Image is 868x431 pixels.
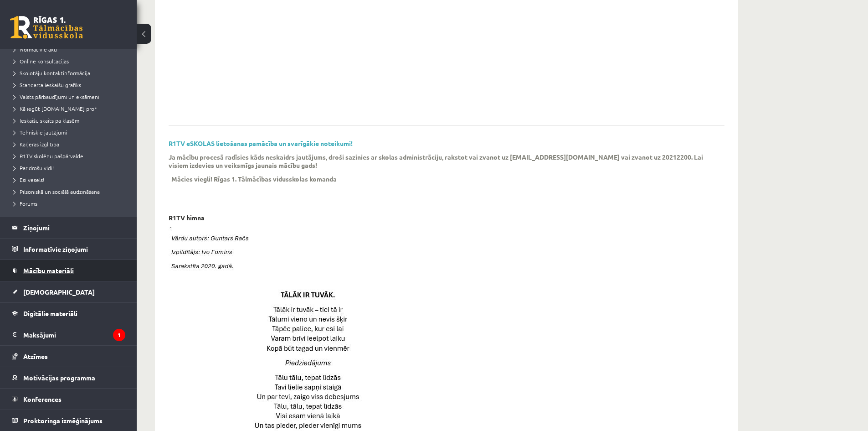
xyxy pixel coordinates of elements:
span: Online konsultācijas [14,57,69,65]
a: Esi vesels! [14,176,128,184]
a: Proktoringa izmēģinājums [12,410,125,431]
span: Standarta ieskaišu grafiks [14,81,81,88]
i: 1 [113,329,125,341]
a: Forums [14,199,128,208]
a: [DEMOGRAPHIC_DATA] [12,281,125,302]
span: Tehniskie jautājumi [14,129,67,136]
a: Online konsultācijas [14,57,128,65]
span: Mācību materiāli [23,266,74,275]
a: Ziņojumi [12,217,125,238]
p: Rīgas 1. Tālmācības vidusskolas komanda [214,175,337,183]
a: Atzīmes [12,346,125,367]
span: Esi vesels! [14,176,44,183]
a: Motivācijas programma [12,367,125,388]
span: Kā iegūt [DOMAIN_NAME] prof [14,105,97,112]
a: Tehniskie jautājumi [14,128,128,136]
legend: Maksājumi [23,324,125,345]
p: Ja mācību procesā radīsies kāds neskaidrs jautājums, droši sazinies ar skolas administrāciju, rak... [169,153,711,169]
a: Informatīvie ziņojumi [12,239,125,260]
span: Motivācijas programma [23,374,95,382]
span: Ieskaišu skaits pa klasēm [14,117,79,124]
span: Pilsoniskā un sociālā audzināšana [14,188,100,195]
a: Rīgas 1. Tālmācības vidusskola [10,16,83,39]
a: Normatīvie akti [14,45,128,53]
a: Pilsoniskā un sociālā audzināšana [14,187,128,196]
a: Maksājumi1 [12,324,125,345]
span: Normatīvie akti [14,46,57,53]
span: Digitālie materiāli [23,309,77,317]
a: Valsts pārbaudījumi un eksāmeni [14,93,128,101]
p: R1TV himna [169,214,205,222]
a: Skolotāju kontaktinformācija [14,69,128,77]
legend: Ziņojumi [23,217,125,238]
span: Par drošu vidi! [14,164,54,171]
a: Ieskaišu skaits pa klasēm [14,116,128,125]
span: Proktoringa izmēģinājums [23,416,103,425]
span: Konferences [23,395,62,403]
a: R1TV eSKOLAS lietošanas pamācība un svarīgākie noteikumi! [169,139,353,147]
p: Mācies viegli! [171,175,212,183]
span: Forums [14,200,37,207]
a: Kā iegūt [DOMAIN_NAME] prof [14,104,128,113]
span: Karjeras izglītība [14,140,59,148]
a: Standarta ieskaišu grafiks [14,81,128,89]
a: Konferences [12,389,125,410]
span: [DEMOGRAPHIC_DATA] [23,288,95,296]
a: R1TV skolēnu pašpārvalde [14,152,128,160]
a: Karjeras izglītība [14,140,128,148]
a: Digitālie materiāli [12,303,125,324]
span: Skolotāju kontaktinformācija [14,69,90,77]
span: R1TV skolēnu pašpārvalde [14,152,83,160]
legend: Informatīvie ziņojumi [23,239,125,260]
a: Mācību materiāli [12,260,125,281]
span: Atzīmes [23,352,48,360]
a: Par drošu vidi! [14,164,128,172]
span: Valsts pārbaudījumi un eksāmeni [14,93,99,100]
